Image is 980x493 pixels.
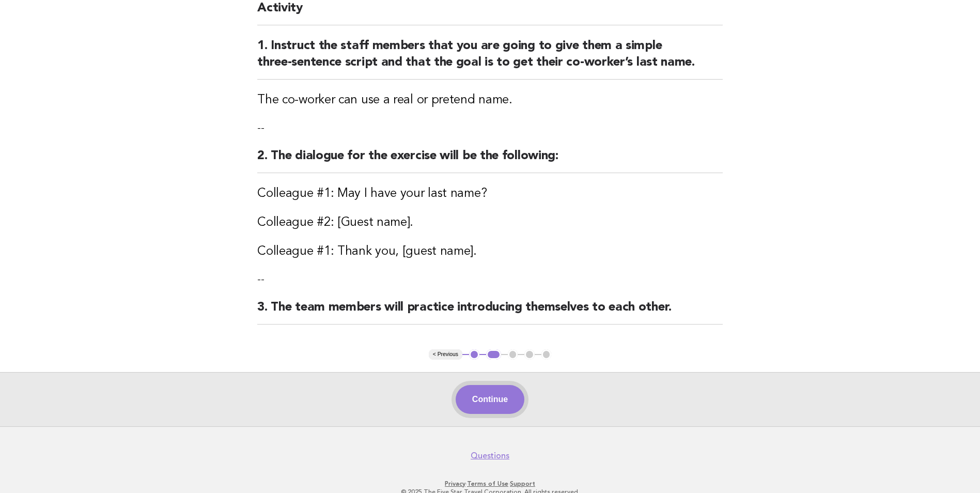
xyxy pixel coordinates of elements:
a: Privacy [445,480,465,487]
h3: Colleague #2: [Guest name]. [257,214,723,231]
h3: Colleague #1: May I have your last name? [257,186,723,202]
button: Continue [456,385,524,414]
h2: 2. The dialogue for the exercise will be the following: [257,148,723,173]
h3: Colleague #1: Thank you, [guest name]. [257,243,723,260]
p: -- [257,272,723,287]
a: Support [510,480,535,487]
h3: The co-worker can use a real or pretend name. [257,92,723,109]
p: -- [257,121,723,135]
button: 1 [469,349,479,360]
h2: 3. The team members will practice introducing themselves to each other. [257,299,723,325]
a: Terms of Use [467,480,508,487]
h2: 1. Instruct the staff members that you are going to give them a simple three-sentence script and ... [257,38,723,80]
a: Questions [471,451,509,461]
button: 2 [486,349,501,360]
p: · · [174,480,806,488]
button: < Previous [429,349,462,360]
